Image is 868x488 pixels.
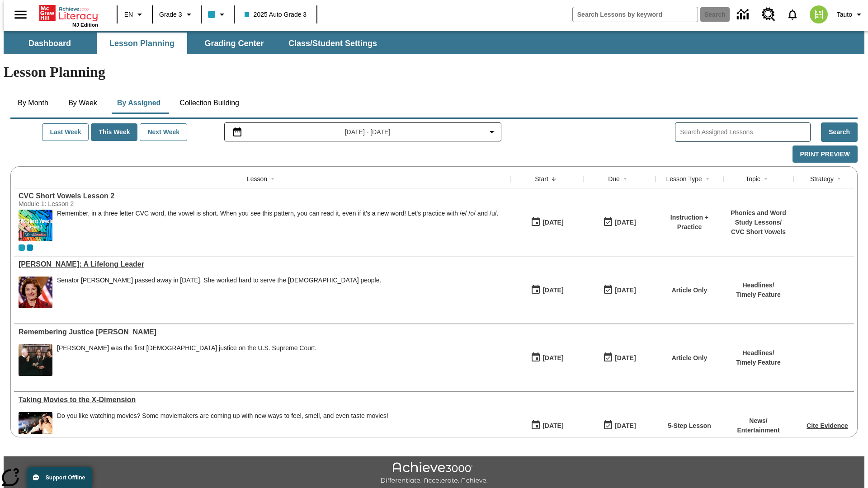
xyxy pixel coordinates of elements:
img: avatar image [810,5,828,23]
div: [PERSON_NAME] was the first [DEMOGRAPHIC_DATA] justice on the U.S. Supreme Court. [57,344,316,352]
button: Open side menu [7,1,34,28]
button: Grading Center [189,33,279,54]
button: Print Preview [793,145,858,163]
a: Cite Evidence [807,422,848,429]
span: Support Offline [46,474,85,481]
div: Strategy [810,174,834,183]
div: Do you like watching movies? Some moviemakers are coming up with new ways to feel, smell, and eve... [57,412,388,444]
div: [DATE] [542,285,563,296]
button: Select a new avatar [804,3,833,26]
button: 08/18/25: Last day the lesson can be accessed [600,214,639,231]
button: Grade: Grade 3, Select a grade [156,6,198,23]
a: Taking Movies to the X-Dimension, Lessons [19,396,506,404]
p: Phonics and Word Study Lessons / [728,208,789,227]
div: Current Class [19,244,25,251]
button: Profile/Settings [833,6,868,23]
button: Dashboard [5,33,95,54]
a: Home [39,4,98,22]
button: Support Offline [27,467,92,488]
div: Remembering Justice O'Connor [19,328,506,336]
div: Dianne Feinstein: A Lifelong Leader [19,260,506,268]
div: Senator [PERSON_NAME] passed away in [DATE]. She worked hard to serve the [DEMOGRAPHIC_DATA] people. [57,277,381,284]
a: Resource Center, Will open in new tab [756,2,781,27]
div: [DATE] [615,352,636,364]
p: Article Only [672,353,708,363]
p: Timely Feature [736,358,781,367]
button: 08/18/25: First time the lesson was available [528,282,566,299]
div: CVC Short Vowels Lesson 2 [19,192,506,200]
button: 08/18/25: First time the lesson was available [528,214,566,231]
p: Headlines / [736,281,781,290]
a: Dianne Feinstein: A Lifelong Leader, Lessons [19,260,506,268]
button: Language: EN, Select a language [120,6,149,23]
button: Class color is light blue. Change class color [204,6,231,23]
p: Instruction + Practice [660,213,719,232]
div: [DATE] [542,217,563,228]
button: 08/18/25: Last day the lesson can be accessed [600,282,639,299]
button: Next Week [140,123,187,141]
a: CVC Short Vowels Lesson 2, Lessons [19,192,506,200]
a: Data Center [731,2,756,27]
input: Search Assigned Lessons [680,126,810,139]
span: 2025 Auto Grade 3 [245,10,307,19]
img: CVC Short Vowels Lesson 2. [19,210,52,241]
span: Tauto [837,10,852,19]
div: Remember, in a three letter CVC word, the vowel is short. When you see this pattern, you can read... [57,210,498,241]
button: Sort [834,174,844,184]
button: Sort [267,174,278,184]
div: Lesson Type [666,174,702,183]
img: Senator Dianne Feinstein of California smiles with the U.S. flag behind her. [19,277,52,308]
button: This Week [91,123,137,141]
p: Headlines / [736,348,781,358]
img: Achieve3000 Differentiate Accelerate Achieve [380,462,488,485]
button: Sort [548,174,559,184]
div: Taking Movies to the X-Dimension [19,396,506,404]
img: Panel in front of the seats sprays water mist to the happy audience at a 4DX-equipped theater. [19,412,52,444]
div: [DATE] [615,285,636,296]
div: [DATE] [615,217,636,228]
div: SubNavbar [4,33,385,54]
button: Sort [702,174,713,184]
button: Select the date range menu item [228,127,498,137]
input: search field [573,7,698,22]
h1: Lesson Planning [4,64,864,80]
div: Lesson [247,174,267,183]
svg: Collapse Date Range Filter [486,127,497,137]
span: [DATE] - [DATE] [345,127,391,137]
p: News / [737,416,779,426]
button: Lesson Planning [97,33,187,54]
button: By Week [60,92,105,114]
button: Collection Building [172,92,246,114]
button: 08/18/25: Last day the lesson can be accessed [600,349,639,366]
div: [DATE] [542,420,563,432]
span: NJ Edition [72,22,98,28]
div: [DATE] [542,352,563,364]
p: Entertainment [737,426,779,435]
p: Article Only [672,286,708,295]
p: CVC Short Vowels [728,227,789,237]
span: Grade 3 [159,10,182,19]
button: By Assigned [110,92,168,114]
img: Chief Justice Warren Burger, wearing a black robe, holds up his right hand and faces Sandra Day O... [19,344,52,376]
a: Remembering Justice O'Connor, Lessons [19,328,506,336]
button: 08/18/25: First time the lesson was available [528,349,566,366]
button: Sort [620,174,631,184]
span: EN [124,10,133,19]
p: 5-Step Lesson [668,421,711,431]
div: [DATE] [615,420,636,432]
button: Last Week [42,123,89,141]
button: Search [821,122,858,142]
div: Senator Dianne Feinstein passed away in September 2023. She worked hard to serve the American peo... [57,277,381,308]
div: OL 2025 Auto Grade 4 [27,244,33,251]
div: Start [535,174,548,183]
div: Due [608,174,620,183]
div: Module 1: Lesson 2 [19,200,154,207]
button: 08/18/25: First time the lesson was available [528,417,566,434]
a: Notifications [781,3,804,26]
div: Sandra Day O'Connor was the first female justice on the U.S. Supreme Court. [57,344,316,376]
button: Class/Student Settings [281,33,384,54]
